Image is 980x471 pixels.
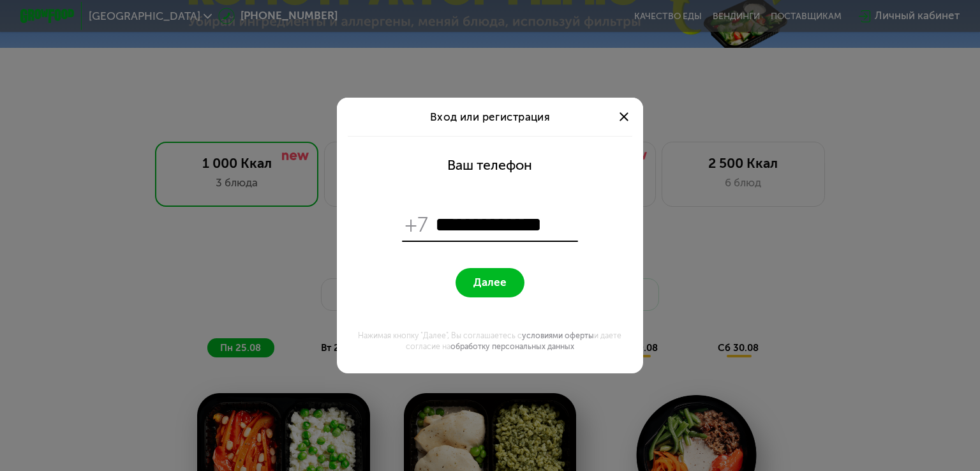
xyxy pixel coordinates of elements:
button: Далее [456,268,524,297]
a: обработку персональных данных [450,341,574,351]
div: Ваш телефон [447,158,532,174]
a: условиями оферты [522,331,594,340]
span: Далее [473,276,507,288]
span: +7 [405,212,429,238]
div: Нажимая кнопку "Далее", Вы соглашаетесь с и даете согласие на [345,330,635,352]
span: Вход или регистрация [430,110,551,123]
